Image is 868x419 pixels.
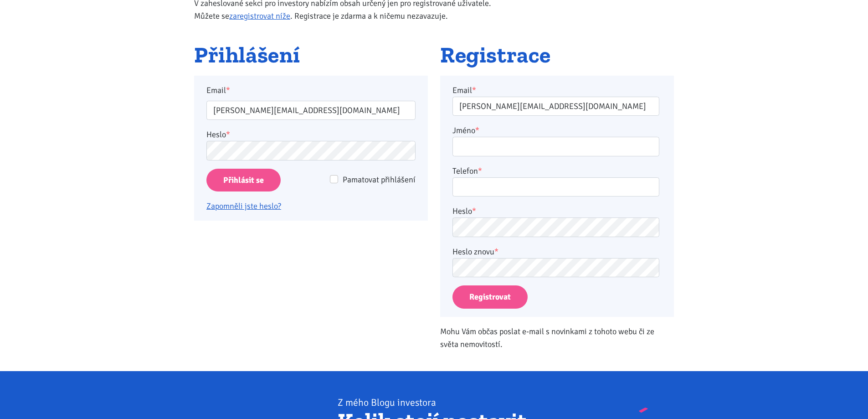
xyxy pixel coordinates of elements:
abbr: required [472,85,476,95]
abbr: required [494,247,498,257]
a: Zapomněli jste heslo? [206,201,281,211]
a: zaregistrovat níže [229,11,290,21]
label: Heslo [452,205,476,217]
label: Heslo [206,128,230,141]
input: Přihlásit se [206,169,281,192]
abbr: required [475,125,479,135]
abbr: required [472,206,476,216]
p: Mohu Vám občas poslat e-mail s novinkami z tohoto webu či ze světa nemovitostí. [440,325,674,351]
label: Heslo znovu [452,245,498,258]
abbr: required [478,166,482,176]
div: Z mého Blogu investora [338,396,612,409]
label: Telefon [452,165,482,177]
label: Email [200,84,422,97]
button: Registrovat [452,285,528,309]
label: Email [452,84,476,97]
h2: Přihlášení [194,43,428,67]
h2: Registrace [440,43,674,67]
span: Pamatovat přihlášení [343,175,416,185]
label: Jméno [452,124,479,137]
